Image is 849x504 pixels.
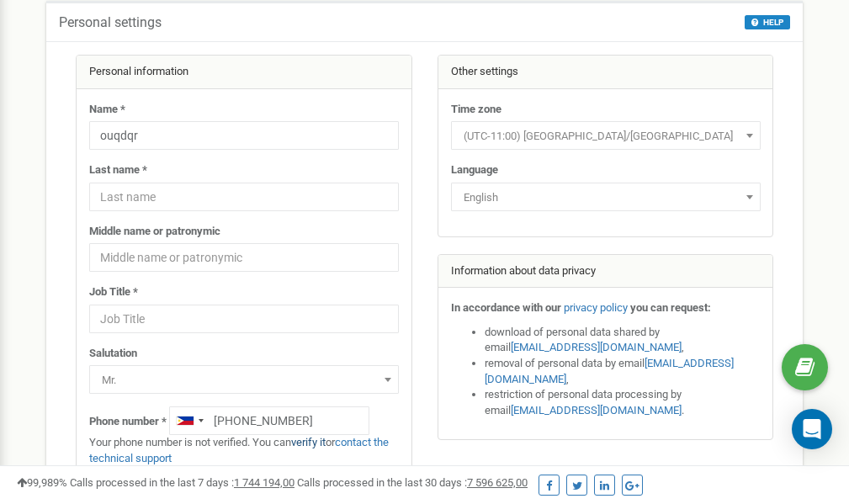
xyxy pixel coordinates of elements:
[59,15,162,30] h5: Personal settings
[89,224,220,240] label: Middle name or patronymic
[170,407,209,434] div: Telephone country code
[89,346,137,362] label: Salutation
[438,255,773,289] div: Information about data privacy
[438,56,773,89] div: Other settings
[89,305,399,333] input: Job Title
[89,121,399,150] input: Name
[77,56,411,89] div: Personal information
[89,183,399,211] input: Last name
[451,183,761,211] span: English
[511,404,682,416] a: [EMAIL_ADDRESS][DOMAIN_NAME]
[451,102,501,118] label: Time zone
[17,476,67,489] span: 99,989%
[89,102,125,118] label: Name *
[451,162,498,178] label: Language
[485,357,734,385] a: [EMAIL_ADDRESS][DOMAIN_NAME]
[457,186,755,210] span: English
[297,476,528,489] span: Calls processed in the last 30 days :
[89,284,138,300] label: Job Title *
[70,476,294,489] span: Calls processed in the last 7 days :
[291,436,326,448] a: verify it
[89,365,399,394] span: Mr.
[467,476,528,489] u: 7 596 625,00
[234,476,294,489] u: 1 744 194,00
[485,325,761,356] li: download of personal data shared by email ,
[89,162,147,178] label: Last name *
[564,301,628,314] a: privacy policy
[745,15,790,29] button: HELP
[169,406,369,435] input: +1-800-555-55-55
[89,243,399,272] input: Middle name or patronymic
[511,341,682,353] a: [EMAIL_ADDRESS][DOMAIN_NAME]
[451,121,761,150] span: (UTC-11:00) Pacific/Midway
[485,387,761,418] li: restriction of personal data processing by email .
[485,356,761,387] li: removal of personal data by email ,
[630,301,711,314] strong: you can request:
[89,436,389,464] a: contact the technical support
[95,369,393,392] span: Mr.
[792,409,832,449] div: Open Intercom Messenger
[451,301,561,314] strong: In accordance with our
[89,414,167,430] label: Phone number *
[89,435,399,466] p: Your phone number is not verified. You can or
[457,125,755,148] span: (UTC-11:00) Pacific/Midway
